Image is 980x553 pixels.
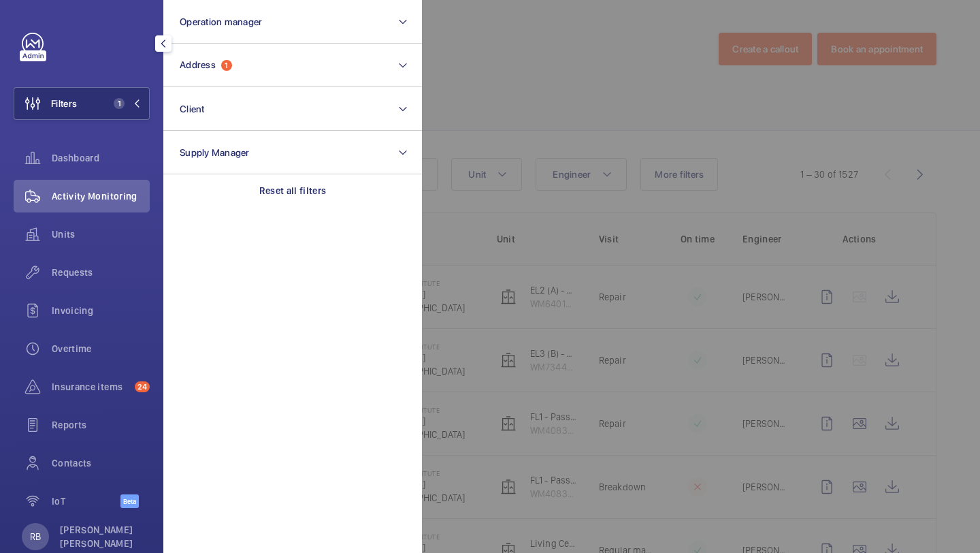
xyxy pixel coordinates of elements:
[135,381,150,392] span: 24
[52,266,150,279] span: Requests
[52,380,129,394] span: Insurance items
[14,87,150,120] button: Filters1
[30,530,41,543] p: RB
[52,151,150,165] span: Dashboard
[60,523,142,550] p: [PERSON_NAME] [PERSON_NAME]
[52,304,150,317] span: Invoicing
[52,342,150,355] span: Overtime
[52,456,150,470] span: Contacts
[51,97,77,110] span: Filters
[52,189,150,203] span: Activity Monitoring
[120,494,139,508] span: Beta
[52,418,150,432] span: Reports
[52,494,120,508] span: IoT
[52,227,150,241] span: Units
[114,98,125,109] span: 1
